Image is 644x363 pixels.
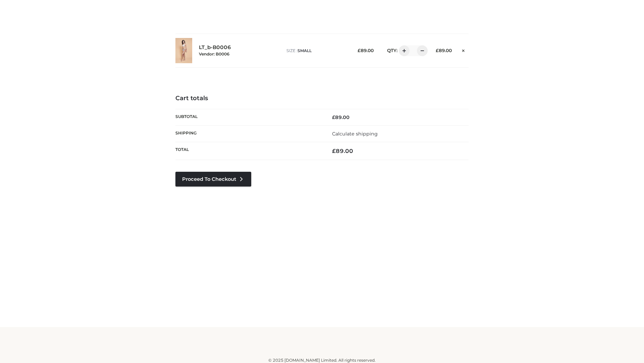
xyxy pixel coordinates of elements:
span: SMALL [298,48,312,53]
th: Total [175,142,322,160]
h4: Cart totals [175,95,469,102]
span: £ [332,114,335,120]
a: Proceed to Checkout [175,172,251,187]
p: size : [286,48,347,54]
div: QTY: [380,45,425,56]
img: LT_b-B0006 - SMALL [175,38,192,63]
th: Shipping [175,125,322,142]
a: Calculate shipping [332,131,378,137]
span: £ [358,48,361,53]
th: Subtotal [175,109,322,125]
span: £ [332,148,336,154]
span: £ [436,48,439,53]
small: Vendor: B0006 [199,51,229,56]
a: LT_b-B0006 [199,44,231,51]
a: Remove this item [459,45,469,54]
bdi: 89.00 [358,48,374,53]
bdi: 89.00 [436,48,452,53]
bdi: 89.00 [332,114,350,120]
bdi: 89.00 [332,148,353,154]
